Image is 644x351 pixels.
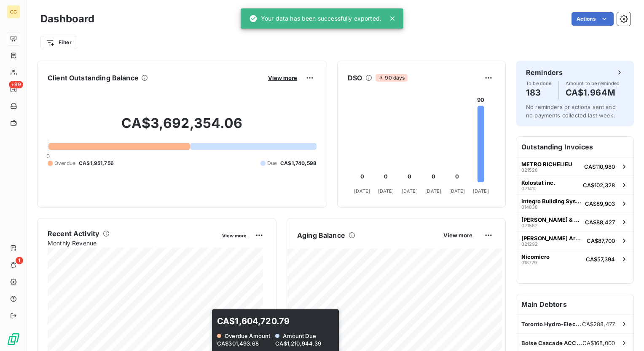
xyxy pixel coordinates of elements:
tspan: [DATE] [378,188,394,194]
tspan: [DATE] [402,188,418,194]
h6: Recent Activity [48,229,99,239]
span: 021292 [521,242,538,247]
span: 014838 [521,205,538,210]
tspan: [DATE] [425,188,441,194]
h6: Aging Balance [297,230,345,240]
span: Nicomicro [521,253,550,260]
h2: CA$3,692,354.06 [48,115,317,140]
span: View more [443,232,472,239]
h6: Client Outstanding Balance [48,73,139,83]
div: Your data has been successfully exported. [249,11,381,26]
button: Nicomicro018779CA$57,394 [516,250,633,268]
h4: 183 [526,86,552,99]
span: Monthly Revenue [48,239,216,247]
span: +99 [9,81,23,88]
span: CA$168,000 [582,340,615,346]
tspan: [DATE] [354,188,370,194]
button: Filter [40,36,77,49]
span: [PERSON_NAME] & Associates Ltd [521,216,582,223]
button: Kolostat inc.021410CA$102,328 [516,175,633,194]
span: 018779 [521,260,537,265]
img: Logo LeanPay [7,332,20,346]
span: CA$57,394 [586,256,615,263]
h4: CA$1.964M [566,86,620,99]
h6: Main Debtors [516,294,633,314]
button: [PERSON_NAME] Architecture inc.021292CA$87,700 [516,231,633,250]
span: Toronto Hydro-Electric System Ltd. [521,321,582,327]
span: 021410 [521,186,537,191]
span: Due [267,160,277,167]
tspan: [DATE] [473,188,489,194]
span: Integro Building Systems [521,198,582,205]
span: CA$288,477 [582,321,615,327]
button: METRO RICHELIEU021528CA$110,980 [516,157,633,175]
span: Amount to be reminded [566,81,620,86]
button: [PERSON_NAME] & Associates Ltd021582CA$88,427 [516,213,633,231]
span: CA$89,903 [585,200,615,207]
span: CA$1,951,756 [79,160,114,167]
iframe: Intercom live chat [615,322,636,343]
span: CA$110,980 [584,163,615,170]
span: [PERSON_NAME] Architecture inc. [521,235,583,242]
span: CA$87,700 [587,237,615,244]
span: 021582 [521,223,538,228]
span: No reminders or actions sent and no payments collected last week. [526,104,616,119]
span: CA$102,328 [583,182,615,189]
span: Kolostat inc. [521,179,555,186]
button: Integro Building Systems014838CA$89,903 [516,194,633,213]
button: View more [441,231,475,239]
h6: Reminders [526,67,563,77]
div: GC [7,5,20,19]
span: CA$88,427 [585,219,615,226]
span: View more [268,74,297,81]
span: 021528 [521,168,538,173]
span: 0 [46,153,50,160]
span: 90 days [376,74,407,82]
h3: Dashboard [40,11,94,27]
span: To be done [526,81,552,86]
span: View more [222,233,247,239]
h6: Outstanding Invoices [516,137,633,157]
span: CA$1,740,598 [280,160,317,167]
button: Actions [572,12,614,26]
span: METRO RICHELIEU [521,161,572,168]
span: 1 [16,257,23,264]
h6: DSO [348,73,362,83]
span: Boise Cascade ACCOUNT PAYABLE [521,340,582,346]
span: Overdue [54,160,75,167]
tspan: [DATE] [449,188,465,194]
button: View more [220,231,249,239]
button: View more [266,74,300,82]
